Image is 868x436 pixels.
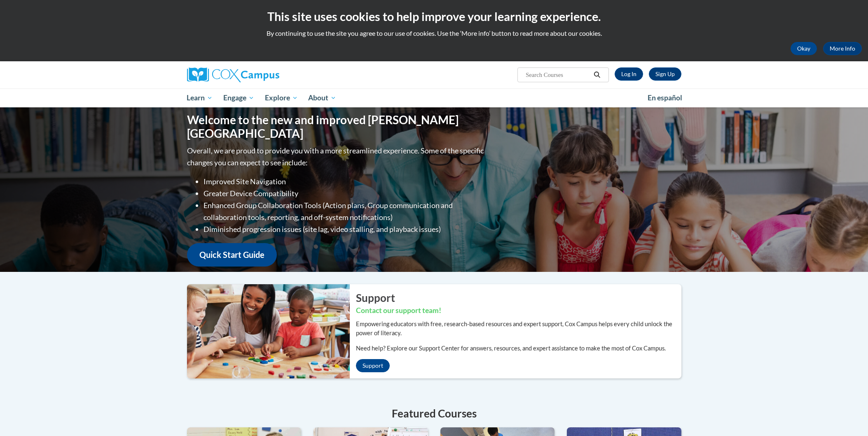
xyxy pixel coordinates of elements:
a: En español [642,89,688,107]
a: Quick Start Guide [187,243,277,267]
img: Cox Campus [187,67,279,82]
p: Empowering educators with free, research-based resources and expert support, Cox Campus helps eve... [356,320,681,338]
h3: Contact our support team! [356,306,681,316]
li: Diminished progression issues (site lag, video stalling, and playback issues) [204,223,486,235]
h1: Welcome to the new and improved [PERSON_NAME][GEOGRAPHIC_DATA] [187,113,486,141]
a: Learn [182,88,218,107]
a: Cox Campus [187,67,344,82]
p: Overall, we are proud to provide you with a more streamlined experience. Some of the specific cha... [187,145,486,169]
button: Okay [791,42,817,55]
input: Search Courses [525,70,591,80]
img: ... [181,284,350,378]
span: About [308,93,336,103]
li: Greater Device Compatibility [204,188,486,199]
li: Improved Site Navigation [204,176,486,188]
a: Explore [260,88,303,107]
h2: This site uses cookies to help improve your learning experience. [6,8,862,25]
a: About [303,88,342,107]
span: Engage [223,93,254,103]
p: By continuing to use the site you agree to our use of cookies. Use the ‘More info’ button to read... [6,29,862,38]
span: Explore [265,93,298,103]
a: Support [356,359,390,372]
span: Learn [187,93,213,103]
a: More Info [823,42,862,55]
li: Enhanced Group Collaboration Tools (Action plans, Group communication and collaboration tools, re... [204,199,486,223]
span: En español [648,93,682,102]
a: Register [649,67,681,81]
button: Search [591,70,603,80]
h4: Featured Courses [187,406,681,422]
div: Main menu [175,88,694,107]
p: Need help? Explore our Support Center for answers, resources, and expert assistance to make the m... [356,344,681,353]
a: Log In [615,67,643,81]
h2: Support [356,290,681,305]
a: Engage [218,88,260,107]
